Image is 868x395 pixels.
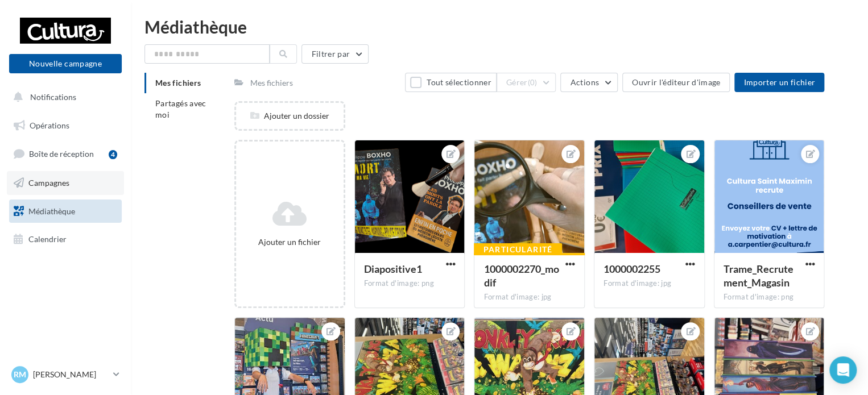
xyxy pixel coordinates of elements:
[604,278,695,289] div: Format d'image: jpg
[528,78,538,87] span: (0)
[743,77,815,87] span: Importer un fichier
[250,77,293,89] div: Mes fichiers
[483,292,575,302] div: Format d'image: jpg
[7,227,124,251] a: Calendrier
[109,150,117,159] div: 4
[29,149,94,159] span: Boîte de réception
[236,110,344,122] div: Ajouter un dossier
[829,356,857,384] div: Open Intercom Messenger
[7,85,119,109] button: Notifications
[30,120,69,130] span: Opérations
[734,73,824,92] button: Importer un fichier
[483,263,559,289] span: 1000002270_modif
[241,236,339,248] div: Ajouter un fichier
[724,263,793,289] span: Trame_Recrutement_Magasin
[33,369,109,380] p: [PERSON_NAME]
[474,243,561,256] div: Particularité
[364,278,456,289] div: Format d'image: png
[155,78,201,88] span: Mes fichiers
[7,199,124,223] a: Médiathèque
[405,73,496,92] button: Tout sélectionner
[497,73,556,92] button: Gérer(0)
[364,263,422,275] span: Diapositive1
[28,206,75,215] span: Médiathèque
[9,364,122,385] a: Rm [PERSON_NAME]
[560,73,617,92] button: Actions
[14,369,26,380] span: Rm
[7,142,124,166] a: Boîte de réception4
[30,92,76,102] span: Notifications
[9,54,122,73] button: Nouvelle campagne
[7,114,124,138] a: Opérations
[7,171,124,195] a: Campagnes
[144,18,854,35] div: Médiathèque
[28,178,69,188] span: Campagnes
[622,73,730,92] button: Ouvrir l'éditeur d'image
[570,77,598,87] span: Actions
[604,263,660,275] span: 1000002255
[301,44,369,64] button: Filtrer par
[155,98,206,119] span: Partagés avec moi
[724,292,815,302] div: Format d'image: png
[28,234,67,244] span: Calendrier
